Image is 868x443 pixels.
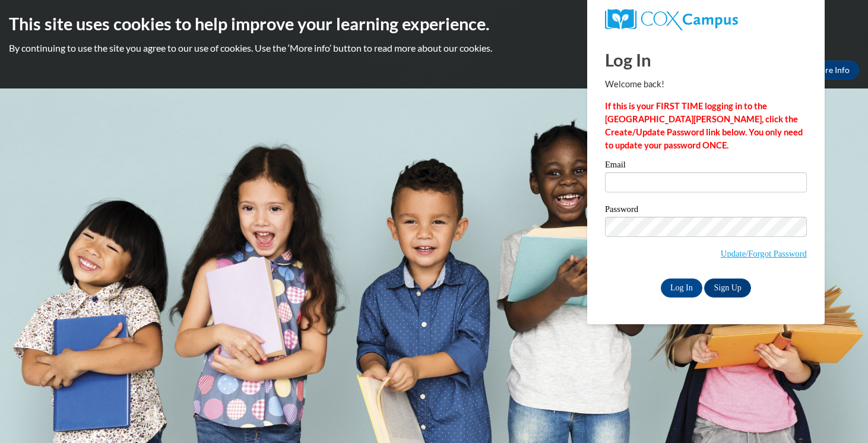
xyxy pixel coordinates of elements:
[803,61,859,80] a: More Info
[605,9,738,30] img: COX Campus
[605,160,807,172] label: Email
[661,279,702,298] input: Log In
[605,101,803,150] strong: If this is your FIRST TIME logging in to the [GEOGRAPHIC_DATA][PERSON_NAME], click the Create/Upd...
[704,279,750,298] a: Sign Up
[721,249,807,258] a: Update/Forgot Password
[605,48,807,72] h1: Log In
[605,205,807,217] label: Password
[605,9,807,30] a: COX Campus
[9,42,859,55] p: By continuing to use the site you agree to our use of cookies. Use the ‘More info’ button to read...
[605,78,807,91] p: Welcome back!
[9,12,859,36] h2: This site uses cookies to help improve your learning experience.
